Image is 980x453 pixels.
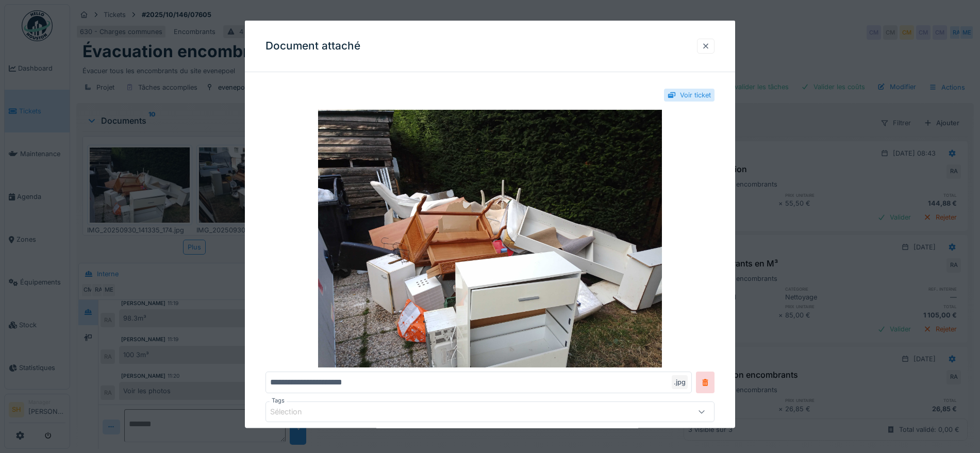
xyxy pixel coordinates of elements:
[672,375,688,389] div: .jpg
[265,110,715,367] img: 68b2fd74-e2de-4508-9791-cdf867c0069a-IMG_20250930_141335_174.jpg
[270,406,317,417] div: Sélection
[265,40,360,53] h3: Document attaché
[270,396,287,405] label: Tags
[680,90,711,100] div: Voir ticket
